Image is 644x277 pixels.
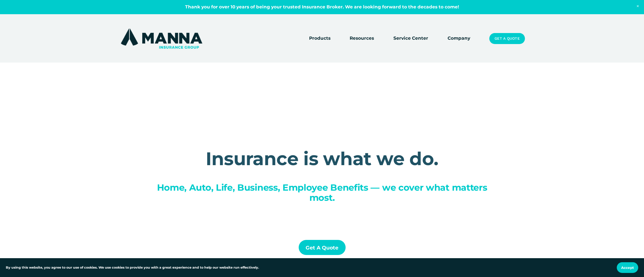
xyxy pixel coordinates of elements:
[299,240,346,255] a: Get a Quote
[350,34,374,43] a: folder dropdown
[393,34,428,43] a: Service Center
[448,34,470,43] a: Company
[206,147,439,170] strong: Insurance is what we do.
[350,35,374,42] span: Resources
[621,265,634,270] span: Accept
[489,33,525,44] a: Get a Quote
[617,262,638,273] button: Accept
[119,27,204,50] img: Manna Insurance Group
[157,182,490,203] span: Home, Auto, Life, Business, Employee Benefits — we cover what matters most.
[309,35,331,42] span: Products
[309,34,331,43] a: folder dropdown
[6,265,259,270] p: By using this website, you agree to our use of cookies. We use cookies to provide you with a grea...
